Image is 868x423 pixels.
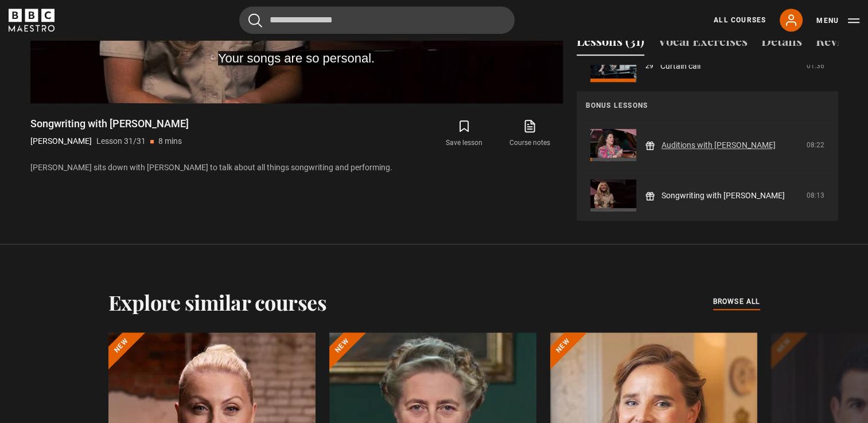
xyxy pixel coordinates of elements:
a: Course notes [497,117,562,150]
p: [PERSON_NAME] sits down with [PERSON_NAME] to talk about all things songwriting and performing. [30,162,563,174]
h2: Explore similar courses [108,290,327,314]
p: 8 mins [158,135,182,147]
button: Submit the search query [248,13,262,28]
span: browse all [713,296,760,307]
p: Lesson 31/31 [96,135,146,147]
p: [PERSON_NAME] [30,135,92,147]
button: Vocal Exercises [658,32,748,56]
a: All Courses [714,15,766,25]
a: Auditions with [PERSON_NAME] [661,139,776,151]
button: Lessons (31) [577,32,644,56]
p: Bonus lessons [586,100,829,111]
button: Save lesson [431,117,497,150]
input: Search [239,6,515,34]
svg: BBC Maestro [9,9,55,32]
a: Songwriting with [PERSON_NAME] [661,190,785,202]
h1: Songwriting with [PERSON_NAME] [30,117,189,131]
button: Details [761,32,802,56]
a: browse all [713,296,760,308]
a: Curtain call [660,60,700,72]
button: Toggle navigation [816,15,859,26]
